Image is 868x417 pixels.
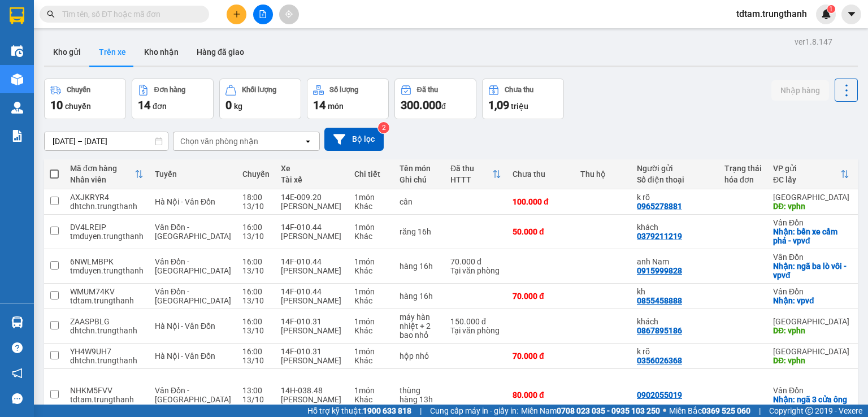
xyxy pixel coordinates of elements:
div: 14E-009.20 [281,193,343,202]
span: 300.000 [401,98,441,112]
div: 14H-038.48 [281,386,343,395]
div: Vân Đồn [773,253,849,262]
div: Số điện thoại [637,175,713,184]
div: 70.000 đ [513,292,569,301]
div: 13/10 [242,395,270,404]
span: 1 [829,5,833,13]
div: Nhận: ngã 3 cửa ông [773,395,849,404]
span: kg [234,102,242,111]
div: tmduyen.trungthanh [70,232,144,241]
div: k rõ [637,193,713,202]
div: 100.000 đ [513,197,569,206]
div: [PERSON_NAME] [281,296,343,305]
div: [GEOGRAPHIC_DATA] [773,317,849,326]
img: logo-vxr [10,7,24,24]
sup: 2 [378,122,389,133]
div: anh Nam [637,257,713,266]
span: tdtam.trungthanh [727,7,816,21]
div: Tuyến [155,170,231,179]
div: 0902055019 [637,390,682,399]
img: warehouse-icon [11,316,23,328]
div: Nhận: vpvđ [773,296,849,305]
div: HTTT [450,175,492,184]
div: 70.000 đ [513,351,569,360]
div: Vân Đồn [773,218,849,227]
div: 14F-010.44 [281,223,343,232]
div: Đơn hàng [154,86,185,94]
div: hàng 16h [400,292,439,301]
span: ⚪️ [663,409,666,413]
div: 14F-010.44 [281,257,343,266]
div: 14F-010.31 [281,317,343,326]
div: hàng 16h [400,262,439,271]
strong: 0369 525 060 [702,406,750,415]
div: Mã đơn hàng [70,164,134,173]
img: warehouse-icon [11,73,23,85]
div: DĐ: vphn [773,326,849,335]
div: cân [400,197,439,206]
button: Số lượng14món [307,79,389,119]
span: question-circle [12,342,23,353]
div: hộp nhỏ [400,351,439,360]
div: Chi tiết [354,170,388,179]
div: Tên món [400,164,439,173]
img: warehouse-icon [11,102,23,114]
button: Chuyến10chuyến [44,79,126,119]
div: Số lượng [329,86,358,94]
div: [PERSON_NAME] [281,326,343,335]
div: 0915999828 [637,266,682,275]
div: máy hàn nhiệt + 2 bao nhỏ [400,312,439,340]
button: file-add [253,5,273,24]
span: notification [12,368,23,379]
div: [PERSON_NAME] [281,202,343,211]
div: răng 16h [400,227,439,236]
div: Thu hộ [580,170,626,179]
div: 70.000 đ [450,257,501,266]
div: VP gửi [773,164,840,173]
span: chuyến [65,102,91,111]
div: 18:00 [242,193,270,202]
div: Khác [354,326,388,335]
span: Miền Bắc [669,405,750,417]
div: Khác [354,266,388,275]
div: NHKM5FVV [70,386,144,395]
div: 1 món [354,386,388,395]
div: dhtchn.trungthanh [70,326,144,335]
div: WMUM74KV [70,287,144,296]
span: triệu [511,102,528,111]
div: 6NWLMBPK [70,257,144,266]
div: Khác [354,395,388,404]
div: Xe [281,164,343,173]
div: 14F-010.44 [281,287,343,296]
div: [PERSON_NAME] [281,395,343,404]
div: Chưa thu [505,86,533,94]
div: khách [637,317,713,326]
div: YH4W9UH7 [70,347,144,356]
img: solution-icon [11,130,23,142]
div: 13/10 [242,326,270,335]
span: | [420,405,422,417]
div: 1 món [354,317,388,326]
span: Vân Đồn - [GEOGRAPHIC_DATA] [155,287,231,305]
span: Hà Nội - Vân Đồn [155,197,215,206]
div: 0855458888 [637,296,682,305]
div: 13/10 [242,296,270,305]
div: AXJKRYR4 [70,193,144,202]
div: 150.000 đ [450,317,501,326]
button: Đơn hàng14đơn [132,79,214,119]
div: 13/10 [242,232,270,241]
div: [PERSON_NAME] [281,232,343,241]
div: Ghi chú [400,175,439,184]
div: DV4LREIP [70,223,144,232]
div: 80.000 đ [513,390,569,399]
div: 1 món [354,257,388,266]
span: đ [441,102,446,111]
div: Tại văn phòng [450,326,501,335]
th: Toggle SortBy [767,159,855,189]
button: Hàng đã giao [188,38,253,66]
button: Bộ lọc [324,128,384,151]
div: Chuyến [242,170,270,179]
button: Trên xe [90,38,135,66]
span: copyright [805,407,813,415]
span: Miền Nam [521,405,660,417]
